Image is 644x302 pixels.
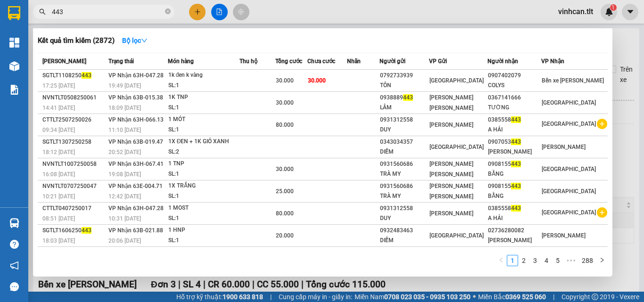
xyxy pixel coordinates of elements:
[275,58,302,65] span: Tổng cước
[530,255,540,266] a: 3
[168,181,239,191] div: 1X TRẮNG
[488,103,541,113] div: TƯỜNG
[168,81,239,91] div: SL: 1
[563,255,578,266] span: •••
[488,191,541,201] div: BẰNG
[541,58,564,65] span: VP Nhận
[599,257,605,263] span: right
[10,240,19,249] span: question-circle
[380,226,428,236] div: 0932483463
[108,193,141,200] span: 12:42 [DATE]
[380,125,428,135] div: DUY
[82,72,91,79] span: 443
[42,226,106,236] div: SGTLT1606250
[115,33,155,48] button: Bộ lọcdown
[307,58,335,65] span: Chưa cước
[495,255,507,266] button: left
[596,255,608,266] li: Next Page
[108,237,141,244] span: 20:06 [DATE]
[380,181,428,191] div: 0931560686
[380,248,428,258] div: 0908155
[563,255,578,266] li: Next 5 Pages
[429,210,473,217] span: [PERSON_NAME]
[9,38,19,48] img: dashboard-icon
[168,213,239,224] div: SL: 1
[488,204,541,213] div: 0385558
[9,85,19,95] img: solution-icon
[42,105,75,111] span: 14:41 [DATE]
[108,127,141,133] span: 11:10 [DATE]
[108,94,163,101] span: VP Nhận 63B-015.38
[429,77,484,84] span: [GEOGRAPHIC_DATA]
[488,248,541,258] div: 0974283193
[511,116,521,123] span: 443
[276,122,294,128] span: 80.000
[108,205,164,212] span: VP Nhận 63H-047.28
[42,115,106,125] div: CTTLT2507250026
[488,213,541,223] div: A HẢI
[403,94,413,101] span: 443
[9,61,19,71] img: warehouse-icon
[168,137,239,147] div: 1X ĐEN + 1K GIỎ XANH
[52,7,163,17] input: Tìm tên, số ĐT hoặc mã đơn
[578,255,596,266] li: 288
[42,193,75,200] span: 10:21 [DATE]
[511,161,521,167] span: 443
[380,103,428,113] div: LÂM
[380,137,428,147] div: 0343034357
[165,8,171,14] span: close-circle
[380,147,428,157] div: DIỄM
[168,58,194,65] span: Món hàng
[108,161,164,167] span: VP Nhận 63H-067.41
[542,144,586,150] span: [PERSON_NAME]
[276,210,294,217] span: 80.000
[168,236,239,246] div: SL: 1
[429,161,473,178] span: [PERSON_NAME] [PERSON_NAME]
[488,147,541,157] div: [PERSON_NAME]
[42,93,106,103] div: NVNTLT0508250061
[507,255,518,266] a: 1
[380,191,428,201] div: TRÀ MY
[429,122,473,128] span: [PERSON_NAME]
[542,209,596,216] span: [GEOGRAPHIC_DATA]
[488,181,541,191] div: 0908155
[488,169,541,179] div: BẰNG
[42,181,106,191] div: NVNTLT0707250047
[542,77,604,84] span: Bến xe [PERSON_NAME]
[168,92,239,103] div: 1K TNP
[542,188,596,195] span: [GEOGRAPHIC_DATA]
[108,139,163,145] span: VP Nhận 63B-019.47
[380,213,428,223] div: DUY
[542,232,586,239] span: [PERSON_NAME]
[308,77,326,84] span: 30.000
[42,171,75,178] span: 16:08 [DATE]
[10,261,19,270] span: notification
[552,255,563,266] li: 5
[108,58,134,65] span: Trạng thái
[168,103,239,113] div: SL: 1
[168,125,239,135] div: SL: 1
[542,99,596,106] span: [GEOGRAPHIC_DATA]
[168,70,239,81] div: 1k đen k vàng
[488,81,541,90] div: COLYS
[42,127,75,133] span: 09:34 [DATE]
[108,171,141,178] span: 19:08 [DATE]
[511,205,521,212] span: 443
[511,183,521,189] span: 443
[519,255,529,266] a: 2
[108,82,141,89] span: 19:49 [DATE]
[553,255,563,266] a: 5
[541,255,552,266] li: 4
[276,188,294,195] span: 25.000
[488,93,541,103] div: 0367141666
[168,114,239,125] div: 1 MÓT
[165,8,171,16] span: close-circle
[108,215,141,222] span: 10:31 [DATE]
[597,207,607,218] span: plus-circle
[579,255,596,266] a: 288
[168,247,239,258] div: 1K TRONG
[541,255,552,266] a: 4
[511,139,521,145] span: 443
[488,115,541,125] div: 0385558
[429,58,447,65] span: VP Gửi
